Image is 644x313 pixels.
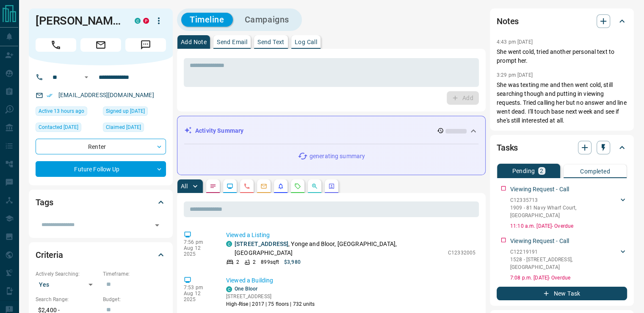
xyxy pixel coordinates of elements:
[294,183,301,190] svg: Requests
[236,13,298,27] button: Campaigns
[497,11,627,31] div: Notes
[448,249,475,257] p: C12332005
[36,38,76,52] span: Call
[510,204,619,219] p: 1909 - 81 Navy Wharf Court , [GEOGRAPHIC_DATA]
[261,258,279,266] p: 899 sqft
[36,192,166,212] div: Tags
[135,18,141,24] div: condos.ca
[497,141,518,154] h2: Tasks
[497,39,533,45] p: 4:43 pm [DATE]
[106,123,141,131] span: Claimed [DATE]
[184,291,213,302] p: Aug 12 2025
[36,245,166,265] div: Criteria
[36,270,99,278] p: Actively Searching:
[226,241,232,247] div: condos.ca
[257,39,285,45] p: Send Text
[217,39,247,45] p: Send Email
[497,137,627,158] div: Tasks
[184,123,478,139] div: Activity Summary
[80,38,121,52] span: Email
[540,168,543,174] p: 2
[181,183,188,189] p: All
[311,183,318,190] svg: Opportunities
[103,106,166,118] div: Sat Dec 04 2021
[36,278,99,291] div: Yes
[184,245,213,257] p: Aug 12 2025
[103,123,166,134] div: Tue Dec 03 2024
[235,240,288,247] a: [STREET_ADDRESS]
[181,39,207,45] p: Add Note
[106,107,145,115] span: Signed up [DATE]
[310,152,365,161] p: generating summary
[243,183,250,190] svg: Calls
[184,285,213,291] p: 7:53 pm
[36,139,166,154] div: Renter
[236,258,239,266] p: 2
[226,231,475,240] p: Viewed a Listing
[497,14,519,28] h2: Notes
[36,14,122,28] h1: [PERSON_NAME]
[295,39,317,45] p: Log Call
[226,300,315,308] p: High-Rise | 2017 | 75 floors | 732 units
[284,258,301,266] p: $3,980
[510,237,569,246] p: Viewing Request - Call
[277,183,284,190] svg: Listing Alerts
[235,240,444,257] p: , Yonge and Bloor, [GEOGRAPHIC_DATA], [GEOGRAPHIC_DATA]
[226,286,232,292] div: condos.ca
[184,239,213,245] p: 7:56 pm
[58,92,154,98] a: [EMAIL_ADDRESS][DOMAIN_NAME]
[497,48,627,65] p: She went cold, tried another personal text to prompt her.
[227,183,233,190] svg: Lead Browsing Activity
[510,185,569,194] p: Viewing Request - Call
[210,183,216,190] svg: Notes
[36,106,99,118] div: Tue Aug 12 2025
[103,270,166,278] p: Timeframe:
[36,161,166,177] div: Future Follow Up
[47,92,53,98] svg: Email Verified
[510,256,619,271] p: 1528 - [STREET_ADDRESS] , [GEOGRAPHIC_DATA]
[151,219,163,231] button: Open
[512,168,535,174] p: Pending
[226,293,315,300] p: [STREET_ADDRESS]
[510,246,627,273] div: C122191911528 - [STREET_ADDRESS],[GEOGRAPHIC_DATA]
[81,72,91,82] button: Open
[143,18,149,24] div: property.ca
[497,287,627,300] button: New Task
[36,296,99,303] p: Search Range:
[497,81,627,125] p: She was texting me and then went cold, still searching though and putting in viewing requests. Tr...
[260,183,267,190] svg: Emails
[510,196,619,204] p: C12335713
[510,195,627,221] div: C123357131909 - 81 Navy Wharf Court,[GEOGRAPHIC_DATA]
[125,38,166,52] span: Message
[36,123,99,134] div: Sun Aug 10 2025
[36,196,53,209] h2: Tags
[103,296,166,303] p: Budget:
[510,274,627,282] p: 7:08 p.m. [DATE] - Overdue
[39,107,84,115] span: Active 13 hours ago
[195,126,243,135] p: Activity Summary
[510,222,627,230] p: 11:10 a.m. [DATE] - Overdue
[235,286,257,292] a: One Bloor
[497,72,533,78] p: 3:29 pm [DATE]
[181,13,233,27] button: Timeline
[253,258,256,266] p: 2
[36,248,63,262] h2: Criteria
[226,276,475,285] p: Viewed a Building
[510,248,619,256] p: C12219191
[39,123,78,131] span: Contacted [DATE]
[328,183,335,190] svg: Agent Actions
[580,168,610,174] p: Completed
